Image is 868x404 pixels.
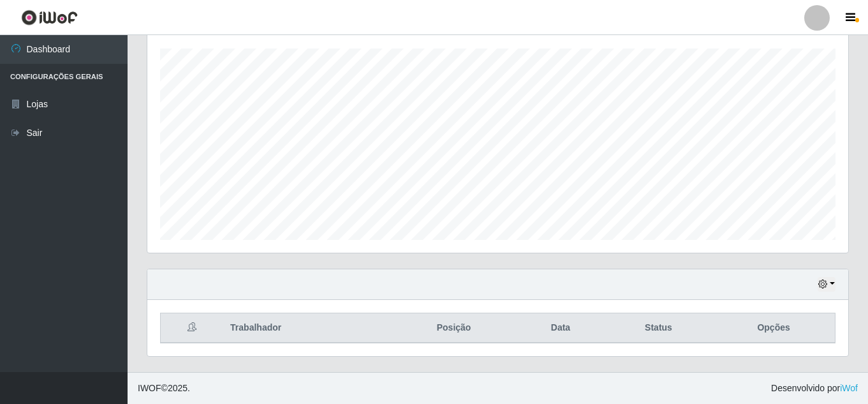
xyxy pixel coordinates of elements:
th: Posição [391,313,517,343]
span: IWOF [138,383,161,393]
th: Status [605,313,712,343]
th: Trabalhador [223,313,391,343]
span: © 2025 . [138,382,190,395]
img: CoreUI Logo [21,10,78,26]
span: Desenvolvido por [771,382,858,395]
th: Opções [712,313,835,343]
th: Data [517,313,605,343]
a: iWof [840,383,858,393]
